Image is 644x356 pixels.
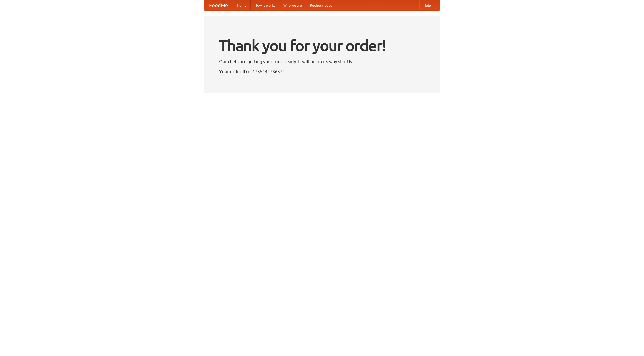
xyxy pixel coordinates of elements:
p: Our chefs are getting your food ready. It will be on its way shortly. [219,58,425,65]
a: Help [419,0,435,10]
a: Recipe videos [306,0,336,10]
a: Who we are [279,0,306,10]
a: Home [233,0,251,10]
h1: Thank you for your order! [219,33,425,58]
p: Your order ID is 1755244786371. [219,68,425,75]
a: How it works [251,0,279,10]
a: FoodMe [204,0,233,10]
